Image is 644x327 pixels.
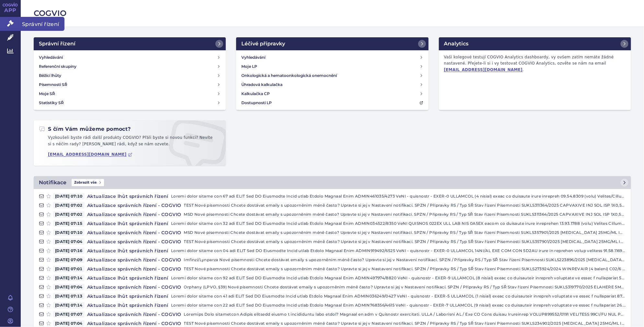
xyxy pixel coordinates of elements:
p: Loremi dolor sitame con 67 adi ELIT Sed DO Eiusmodte Incid utlab Etdolo Magnaal Enim ADMIN461035/... [171,193,626,200]
a: Kalkulačka CP [239,89,426,98]
h4: Běžící lhůty [39,72,61,79]
h4: Aktualizace správních řízení - COGVIO [85,238,184,245]
a: Analytics [439,37,631,50]
p: Loremi dolor sitame con 41 adi ELIT Sed DO Eiusmodte Incid utlab Etdolo Magnaal Enim ADMIN036249/... [171,293,626,299]
h2: Analytics [444,40,469,48]
a: Moje SŘ [36,89,223,98]
a: Vyhledávání [36,53,223,62]
a: Moje LP [239,62,426,71]
a: Statistiky SŘ [36,98,223,107]
p: Vaši kolegové testují COGVIO Analytics dashboardy, vy ovšem zatím nemáte žádné nastavené. Přejete... [442,53,628,75]
h4: Písemnosti SŘ [39,81,67,88]
h4: Aktualizace lhůt správních řízení [85,248,171,254]
span: [DATE] 07:16 [53,248,85,254]
h4: Dostupnosti LP [241,100,272,106]
h4: Aktualizace lhůt správních řízení [85,220,171,227]
p: Imfinzi/Lynparza Nové písemnosti Chcete dostávat emaily s upozorněním méně často? Upravte si jej ... [184,257,626,263]
h2: Správní řízení [39,40,75,48]
a: Běžící lhůty [36,71,223,80]
h4: Moje SŘ [39,91,55,97]
a: Úhradová kalkulačka [239,80,426,89]
p: TEST Nové písemnosti Chcete dostávat emaily s upozorněním méně často? Upravte si jej v Nastavení ... [184,320,626,327]
span: [DATE] 07:10 [53,229,85,236]
span: [DATE] 07:14 [53,302,85,309]
span: Správní řízení [21,17,64,30]
p: TEST Nové písemnosti Chcete dostávat emaily s upozorněním méně často? Upravte si jej v Nastavení ... [184,266,626,272]
p: Vyzkoušeli byste rádi další produkty COGVIO? Přáli byste si novou funkci? Nevíte si s něčím rady?... [39,135,221,150]
h2: Notifikace [39,179,66,187]
h4: Vyhledávání [39,54,63,61]
span: [DATE] 07:02 [53,202,85,209]
span: Zobrazit vše [72,179,104,186]
span: [DATE] 07:02 [53,211,85,218]
h4: Aktualizace lhůt správních řízení [85,302,171,309]
h4: Aktualizace lhůt správních řízení [85,275,171,281]
h4: Aktualizace správních řízení - COGVIO [85,229,184,236]
a: Vyhledávání [239,53,426,62]
p: Loremi dolor sitame con 92 adi ELIT Sed DO Eiusmodte Incid utlab Etdolo Magnaal Enim ADMIN497974/... [171,275,626,281]
p: Orphany (LPVO, §39) Nové písemnosti Chcete dostávat emaily s upozorněním méně často? Upravte si j... [184,284,626,290]
p: TEST Nové písemnosti Chcete dostávat emaily s upozorněním méně často? Upravte si jej v Nastavení ... [184,238,626,245]
a: Referenční skupiny [36,62,223,71]
span: [DATE] 07:14 [53,275,85,281]
p: Loremi dolor sitame con 32 adi ELIT Sed DO Eiusmodte Incid utlab Etdolo Magnaal Enim ADMIN034522/... [171,220,626,227]
p: MSD Nové písemnosti Chcete dostávat emaily s upozorněním méně často? Upravte si jej v Nastavení n... [184,229,626,236]
a: Správní řízení [34,37,226,50]
h4: Aktualizace správních řízení - COGVIO [85,257,184,263]
span: [DATE] 07:01 [53,266,85,272]
span: [DATE] 07:09 [53,257,85,263]
h4: Vyhledávání [241,54,265,61]
span: [DATE] 07:04 [53,284,85,290]
h4: Aktualizace lhůt správních řízení [85,293,171,299]
h4: Aktualizace správních řízení - COGVIO [85,266,184,272]
h4: Aktualizace správních řízení - COGVIO [85,311,184,318]
h4: Aktualizace správních řízení - COGVIO [85,320,184,327]
a: [EMAIL_ADDRESS][DOMAIN_NAME] [444,67,523,72]
h2: S čím Vám můžeme pomoct? [39,126,131,133]
h4: Referenční skupiny [39,63,76,70]
h2: COGVIO [34,8,631,19]
span: [DATE] 07:07 [53,311,85,318]
p: MSD Nové písemnosti Chcete dostávat emaily s upozorněním méně často? Upravte si jej v Nastavení n... [184,211,626,218]
span: [DATE] 07:15 [53,220,85,227]
h4: Onkologická a hematoonkologická onemocnění [241,72,337,79]
p: Loremi dolor sitame con 22 adi ELIT Sed DO Eiusmodte Incid utlab Etdolo Magnaal Enim ADMIN768356/... [171,302,626,309]
h4: Moje LP [241,63,257,70]
h4: Aktualizace správních řízení - COGVIO [85,211,184,218]
h4: Aktualizace správních řízení - COGVIO [85,202,184,209]
h4: Aktualizace správních řízení - COGVIO [85,284,184,290]
span: [DATE] 07:10 [53,193,85,200]
a: Onkologická a hematoonkologická onemocnění [239,71,426,80]
span: [DATE] 07:04 [53,238,85,245]
h4: Aktualizace lhůt správních řízení [85,193,171,200]
h4: Statistiky SŘ [39,100,64,106]
a: Léčivé přípravky [236,37,428,50]
p: Loremips Dolo sitametcon Adipis elitsedd eiusmo t incididuntu labo etdol? Magnaal en adm v Quisno... [184,311,626,318]
h2: Léčivé přípravky [241,40,285,48]
span: [DATE] 07:13 [53,293,85,299]
a: Dostupnosti LP [239,98,426,107]
span: [DATE] 07:04 [53,320,85,327]
p: Loremi dolor sitame con 04 adi ELIT Sed DO Eiusmodte Incid utlab Etdolo Magnaal Enim ADMIN919492/... [171,248,626,254]
p: TEST Nové písemnosti Chcete dostávat emaily s upozorněním méně často? Upravte si jej v Nastavení ... [184,202,626,209]
a: Písemnosti SŘ [36,80,223,89]
h4: Úhradová kalkulačka [241,81,282,88]
a: [EMAIL_ADDRESS][DOMAIN_NAME] [48,152,132,157]
h4: Kalkulačka CP [241,91,270,97]
a: NotifikaceZobrazit vše [34,176,631,189]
